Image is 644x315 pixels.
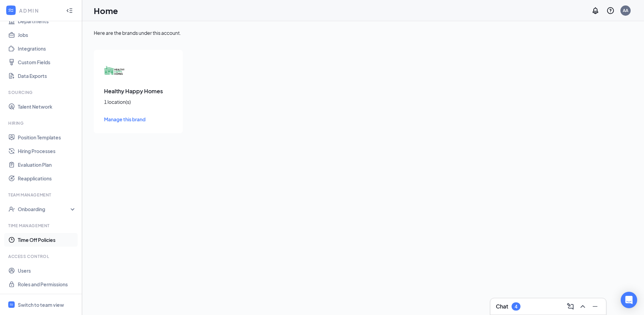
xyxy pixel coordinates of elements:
a: Position Templates [18,131,76,144]
a: Data Exports [18,69,76,83]
div: ADMIN [19,7,60,14]
svg: WorkstreamLogo [9,302,14,307]
button: ComposeMessage [565,301,576,312]
h3: Chat [496,303,508,310]
svg: ChevronUp [579,302,587,311]
h3: Healthy Happy Homes [104,87,172,95]
a: Integrations [18,42,76,55]
div: Time Management [8,223,75,229]
div: Switch to team view [18,301,64,308]
a: Departments [18,14,76,28]
svg: QuestionInfo [606,6,615,15]
a: Custom Fields [18,55,76,69]
a: Evaluation Plan [18,158,76,172]
a: Reapplications [18,172,76,185]
a: Hiring Processes [18,144,76,158]
a: Users [18,264,76,277]
div: Here are the brands under this account. [94,29,632,36]
a: Roles and Permissions [18,277,76,291]
div: 1 location(s) [104,98,172,105]
svg: Minimize [591,302,599,311]
div: Sourcing [8,90,75,95]
button: ChevronUp [577,301,588,312]
div: Team Management [8,192,75,198]
div: Onboarding [18,206,70,213]
div: Open Intercom Messenger [621,292,637,308]
a: Talent Network [18,100,76,113]
a: Time Off Policies [18,233,76,247]
div: Hiring [8,120,75,126]
svg: WorkstreamLogo [8,7,14,14]
div: Access control [8,254,75,259]
div: 4 [515,304,517,310]
svg: UserCheck [8,206,15,213]
svg: Collapse [66,7,73,14]
a: Manage this brand [104,115,172,123]
button: Minimize [590,301,601,312]
div: AA [623,8,628,13]
img: Healthy Happy Homes logo [104,60,125,81]
a: Jobs [18,28,76,42]
h1: Home [94,5,118,16]
svg: ComposeMessage [566,302,575,311]
span: Manage this brand [104,116,145,122]
svg: Notifications [591,6,600,15]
